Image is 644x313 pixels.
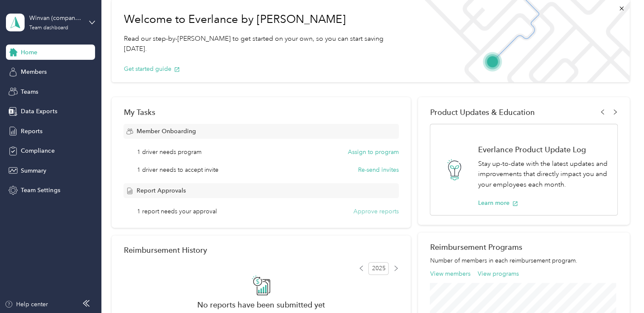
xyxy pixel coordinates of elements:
[123,246,207,254] h2: Reimbursement History
[123,108,398,117] div: My Tasks
[123,64,180,73] button: Get started guide
[123,300,398,309] h2: No reports have been submitted yet
[358,165,399,174] button: Re-send invites
[137,207,217,216] span: 1 report needs your approval
[136,186,185,195] span: Report Approvals
[136,127,196,136] span: Member Onboarding
[353,207,399,216] button: Approve reports
[21,67,47,76] span: Members
[21,186,60,195] span: Team Settings
[478,269,519,278] button: View programs
[478,159,608,190] p: Stay up-to-date with the latest updates and improvements that directly impact you and your employ...
[21,48,37,57] span: Home
[430,243,617,252] h2: Reimbursement Programs
[430,269,470,278] button: View members
[21,146,54,155] span: Compliance
[21,166,46,175] span: Summary
[123,13,403,26] h1: Welcome to Everlance by [PERSON_NAME]
[21,107,57,116] span: Data Exports
[123,34,403,54] p: Read our step-by-[PERSON_NAME] to get started on your own, so you can start saving [DATE].
[21,87,38,96] span: Teams
[21,127,42,136] span: Reports
[29,25,68,31] div: Team dashboard
[430,256,617,265] p: Number of members in each reimbursement program.
[478,145,608,154] h1: Everlance Product Update Log
[368,262,389,275] span: 2025
[348,148,399,156] button: Assign to program
[596,265,644,313] iframe: Everlance-gr Chat Button Frame
[29,14,82,22] div: Winvan (company vehicles)
[137,148,202,156] span: 1 driver needs program
[5,300,48,309] button: Help center
[478,198,518,207] button: Learn more
[430,108,535,117] span: Product Updates & Education
[137,165,218,174] span: 1 driver needs to accept invite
